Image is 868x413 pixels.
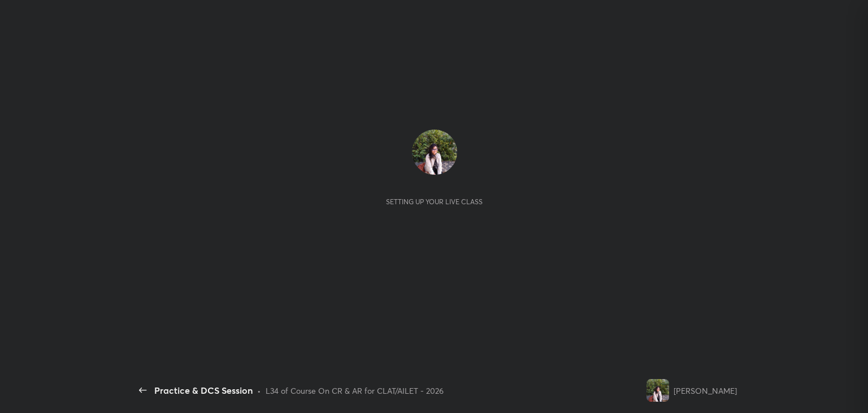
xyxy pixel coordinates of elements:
img: d32a3653a59a4f6dbabcf5fd46e7bda8.jpg [412,130,457,175]
div: [PERSON_NAME] [674,385,737,397]
div: L34 of Course On CR & AR for CLAT/AILET - 2026 [266,385,444,397]
div: Practice & DCS Session [154,384,253,397]
img: d32a3653a59a4f6dbabcf5fd46e7bda8.jpg [646,379,669,402]
div: Setting up your live class [386,197,483,206]
div: • [257,385,261,397]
